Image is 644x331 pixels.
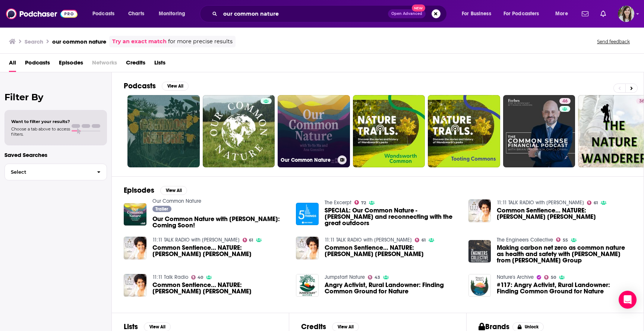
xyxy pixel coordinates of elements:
[462,9,491,19] span: For Business
[368,275,380,280] a: 43
[468,240,491,263] img: Making carbon net zero as common nature as health and safety with Ruth Jeffs from Waterman Group
[124,186,154,195] h2: Episodes
[152,274,188,280] a: 11:11 Talk Radio
[497,245,632,264] span: Making carbon net zero as common nature as health and safety with [PERSON_NAME] from [PERSON_NAME...
[497,237,553,243] a: The Engineers Collective
[207,5,454,22] div: Search podcasts, credits, & more...
[296,237,319,259] img: Common Sentience… NATURE: Ana Maria Vasquez
[155,207,168,211] span: Trailer
[325,245,460,257] a: Common Sentience… NATURE: Ana Maria Vasquez
[154,57,165,72] a: Lists
[422,239,426,242] span: 61
[503,95,575,167] a: 46
[497,274,534,280] a: Nature's Archive
[243,238,253,242] a: 61
[325,237,412,243] a: 11:11 TALK RADIO with SIMRAN
[595,38,632,45] button: Send feedback
[9,57,16,72] span: All
[4,92,107,103] h2: Filter By
[124,186,187,195] a: EpisodesView All
[597,7,609,20] a: Show notifications dropdown
[159,9,185,19] span: Monitoring
[52,38,106,45] h3: our common nature
[551,276,556,279] span: 50
[152,216,287,228] a: Our Common Nature with Yo-Yo Ma: Coming Soon!
[6,7,78,21] img: Podchaser - Follow, Share and Rate Podcasts
[278,95,350,167] a: Our Common Nature
[457,8,501,20] button: open menu
[497,282,632,294] a: #117: Angry Activist, Rural Landowner: Finding Common Ground for Nature
[579,7,591,20] a: Show notifications dropdown
[152,282,287,294] span: Common Sentience… NATURE: [PERSON_NAME] [PERSON_NAME]
[281,157,335,163] h3: Our Common Nature
[468,199,491,222] a: Common Sentience… NATURE: Ana Maria Vasquez
[499,8,550,20] button: open menu
[618,6,634,22] span: Logged in as devinandrade
[587,201,598,205] a: 61
[497,207,632,220] a: Common Sentience… NATURE: Ana Maria Vasquez
[92,9,114,19] span: Podcasts
[594,201,598,205] span: 61
[124,237,146,259] img: Common Sentience… NATURE: Ana Maria Vasquez
[555,9,568,19] span: More
[198,276,203,279] span: 40
[325,207,460,226] a: SPECIAL: Our Common Nature - Yo-Yo Ma and reconnecting with the great outdoors
[162,82,189,91] button: View All
[361,201,366,205] span: 72
[296,274,319,297] img: Angry Activist, Rural Landowner: Finding Common Ground for Nature
[497,199,584,206] a: 11:11 TALK RADIO with SIMRAN
[154,8,195,20] button: open menu
[191,275,203,280] a: 40
[124,274,146,297] a: Common Sentience… NATURE: Ana Maria Vasquez
[123,8,149,20] a: Charts
[126,57,145,72] a: Credits
[412,4,425,12] span: New
[11,119,70,124] span: Want to filter your results?
[618,6,634,22] img: User Profile
[618,6,634,22] button: Show profile menu
[124,203,146,226] img: Our Common Nature with Yo-Yo Ma: Coming Soon!
[92,57,117,72] span: Networks
[375,276,380,279] span: 43
[497,245,632,264] a: Making carbon net zero as common nature as health and safety with Ruth Jeffs from Waterman Group
[152,282,287,294] a: Common Sentience… NATURE: Ana Maria Vasquez
[59,57,83,72] span: Episodes
[4,164,107,180] button: Select
[354,200,366,205] a: 72
[388,9,426,18] button: Open AdvancedNew
[619,291,637,309] div: Open Intercom Messenger
[559,98,571,104] a: 46
[152,198,201,204] a: Our Common Nature
[550,8,577,20] button: open menu
[325,245,460,257] span: Common Sentience… NATURE: [PERSON_NAME] [PERSON_NAME]
[152,245,287,257] a: Common Sentience… NATURE: Ana Maria Vasquez
[152,216,287,228] span: Our Common Nature with [PERSON_NAME]: Coming Soon!
[497,207,632,220] span: Common Sentience… NATURE: [PERSON_NAME] [PERSON_NAME]
[112,37,167,46] a: Try an exact match
[124,81,156,91] h2: Podcasts
[391,12,422,16] span: Open Advanced
[296,203,319,226] img: SPECIAL: Our Common Nature - Yo-Yo Ma and reconnecting with the great outdoors
[25,57,50,72] a: Podcasts
[11,126,70,137] span: Choose a tab above to access filters.
[124,81,189,91] a: PodcastsView All
[4,151,107,158] p: Saved Searches
[325,282,460,294] a: Angry Activist, Rural Landowner: Finding Common Ground for Nature
[87,8,124,20] button: open menu
[544,275,556,280] a: 50
[503,9,539,19] span: For Podcasters
[563,239,568,242] span: 55
[325,207,460,226] span: SPECIAL: Our Common Nature - [PERSON_NAME] and reconnecting with the great outdoors
[468,274,491,297] img: #117: Angry Activist, Rural Landowner: Finding Common Ground for Nature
